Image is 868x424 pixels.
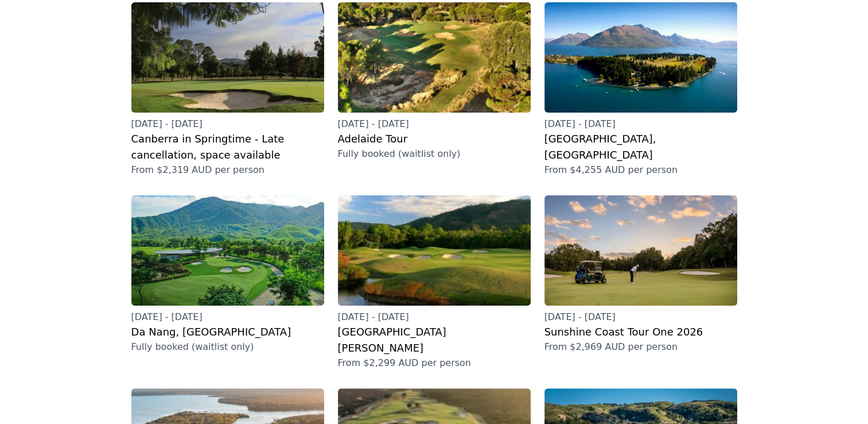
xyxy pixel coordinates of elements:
h2: [GEOGRAPHIC_DATA][PERSON_NAME] [338,324,531,356]
p: [DATE] - [DATE] [544,310,737,324]
p: From $2,969 AUD per person [544,340,737,354]
h2: Da Nang, [GEOGRAPHIC_DATA] [131,324,324,340]
h2: [GEOGRAPHIC_DATA], [GEOGRAPHIC_DATA] [544,131,737,163]
p: [DATE] - [DATE] [544,117,737,131]
a: [DATE] - [DATE]Da Nang, [GEOGRAPHIC_DATA]Fully booked (waitlist only) [131,195,324,354]
a: [DATE] - [DATE]Adelaide TourFully booked (waitlist only) [338,2,531,161]
p: Fully booked (waitlist only) [131,340,324,354]
h2: Canberra in Springtime - Late cancellation, space available [131,131,324,163]
p: From $2,319 AUD per person [131,163,324,177]
p: [DATE] - [DATE] [338,310,531,324]
a: [DATE] - [DATE]Canberra in Springtime - Late cancellation, space availableFrom $2,319 AUD per person [131,2,324,177]
h2: Adelaide Tour [338,131,531,147]
h2: Sunshine Coast Tour One 2026 [544,324,737,340]
p: From $4,255 AUD per person [544,163,737,177]
a: [DATE] - [DATE]Sunshine Coast Tour One 2026From $2,969 AUD per person [544,195,737,354]
p: [DATE] - [DATE] [131,310,324,324]
a: [DATE] - [DATE][GEOGRAPHIC_DATA], [GEOGRAPHIC_DATA]From $4,255 AUD per person [544,2,737,177]
p: Fully booked (waitlist only) [338,147,531,161]
a: [DATE] - [DATE][GEOGRAPHIC_DATA][PERSON_NAME]From $2,299 AUD per person [338,195,531,370]
p: [DATE] - [DATE] [338,117,531,131]
p: From $2,299 AUD per person [338,356,531,370]
p: [DATE] - [DATE] [131,117,324,131]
